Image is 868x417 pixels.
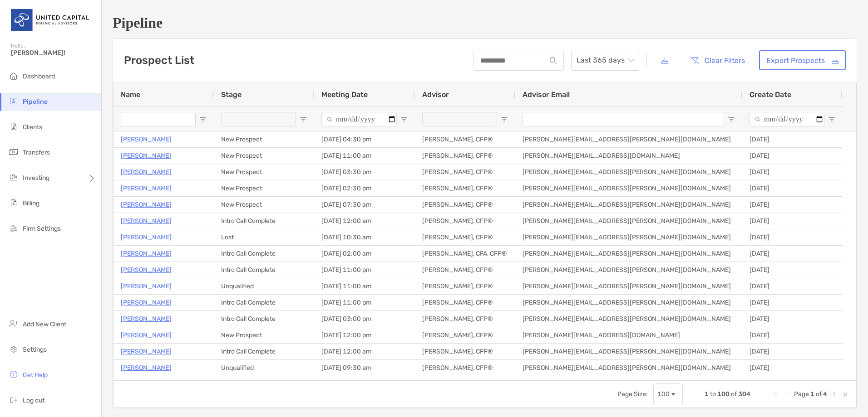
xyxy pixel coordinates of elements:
span: Stage [221,90,242,99]
div: [PERSON_NAME][EMAIL_ADDRESS][PERSON_NAME][DOMAIN_NAME] [515,262,742,278]
div: Intro Call Complete [214,246,314,262]
span: Page [794,390,809,398]
div: [DATE] 10:30 am [314,229,415,245]
div: [PERSON_NAME], CFP® [415,164,515,180]
p: [PERSON_NAME] [121,248,172,259]
span: of [816,390,822,398]
a: [PERSON_NAME] [121,297,172,308]
a: [PERSON_NAME] [121,199,172,210]
div: [PERSON_NAME], CFP® [415,327,515,343]
h3: Prospect List [124,54,194,67]
div: [DATE] 07:30 am [314,197,415,213]
p: [PERSON_NAME] [121,134,172,145]
img: investing icon [8,172,19,183]
a: Export Prospects [759,50,846,70]
div: [PERSON_NAME][EMAIL_ADDRESS][PERSON_NAME][DOMAIN_NAME] [515,229,742,245]
img: get-help icon [8,369,19,380]
span: Meeting Date [321,90,368,99]
div: [DATE] 12:00 am [314,213,415,229]
div: [DATE] 09:30 am [314,360,415,376]
span: Name [121,90,140,99]
div: [PERSON_NAME], CFP® [415,180,515,196]
img: settings icon [8,344,19,354]
div: Next Page [831,391,838,398]
span: Investing [23,174,49,182]
span: Advisor Email [523,90,570,99]
div: [DATE] 11:00 pm [314,262,415,278]
button: Open Filter Menu [501,116,508,123]
img: clients icon [8,121,19,132]
button: Open Filter Menu [828,116,835,123]
div: [PERSON_NAME], CFP® [415,311,515,327]
div: First Page [772,391,779,398]
span: Settings [23,346,47,354]
span: Add New Client [23,320,66,328]
div: [DATE] 12:00 pm [314,327,415,343]
div: [DATE] [742,360,843,376]
div: Previous Page [783,391,790,398]
button: Open Filter Menu [199,116,207,123]
a: [PERSON_NAME] [121,232,172,243]
div: Last Page [842,391,849,398]
div: [DATE] [742,344,843,359]
div: [PERSON_NAME][EMAIL_ADDRESS][DOMAIN_NAME] [515,327,742,343]
div: [DATE] [742,131,843,147]
button: Open Filter Menu [300,116,307,123]
div: [PERSON_NAME], CFP® [415,360,515,376]
span: 4 [823,390,827,398]
div: [DATE] 03:00 pm [314,311,415,327]
a: [PERSON_NAME] [121,330,172,341]
div: Lost [214,229,314,245]
div: Unqualified [214,278,314,294]
p: [PERSON_NAME] [121,183,172,194]
div: [PERSON_NAME], CFA, CFP® [415,246,515,262]
a: [PERSON_NAME] [121,346,172,357]
a: [PERSON_NAME] [121,281,172,292]
img: dashboard icon [8,70,19,81]
div: [DATE] [742,278,843,294]
a: [PERSON_NAME] [121,378,172,390]
input: Create Date Filter Input [750,112,824,126]
div: 100 [657,390,670,398]
span: Billing [23,199,39,207]
div: [PERSON_NAME][EMAIL_ADDRESS][DOMAIN_NAME] [515,148,742,164]
img: input icon [550,57,557,64]
a: [PERSON_NAME] [121,150,172,161]
div: [DATE] [742,376,843,392]
div: [PERSON_NAME][EMAIL_ADDRESS][PERSON_NAME][DOMAIN_NAME] [515,295,742,310]
div: New Prospect [214,180,314,196]
div: [PERSON_NAME], CFA, CFP® [415,376,515,392]
div: [DATE] 02:00 am [314,246,415,262]
div: [PERSON_NAME][EMAIL_ADDRESS][PERSON_NAME][DOMAIN_NAME] [515,164,742,180]
button: Clear Filters [683,50,752,70]
a: [PERSON_NAME] [121,313,172,325]
a: [PERSON_NAME] [121,166,172,178]
a: [PERSON_NAME] [121,362,172,373]
span: Advisor [422,90,449,99]
div: [DATE] [742,311,843,327]
div: Page Size: [617,390,648,398]
div: Intro Call Complete [214,311,314,327]
div: Intro Call Complete [214,344,314,359]
button: Open Filter Menu [728,116,735,123]
span: 304 [738,390,750,398]
div: Intro Call Complete [214,295,314,310]
img: transfers icon [8,146,19,157]
div: New Prospect [214,197,314,213]
div: [DATE] 11:00 am [314,278,415,294]
img: billing icon [8,197,19,208]
div: New Prospect [214,376,314,392]
div: Intro Call Complete [214,213,314,229]
div: [DATE] 04:30 pm [314,131,415,147]
img: add_new_client icon [8,318,19,329]
a: [PERSON_NAME] [121,215,172,227]
button: Open Filter Menu [400,116,408,123]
